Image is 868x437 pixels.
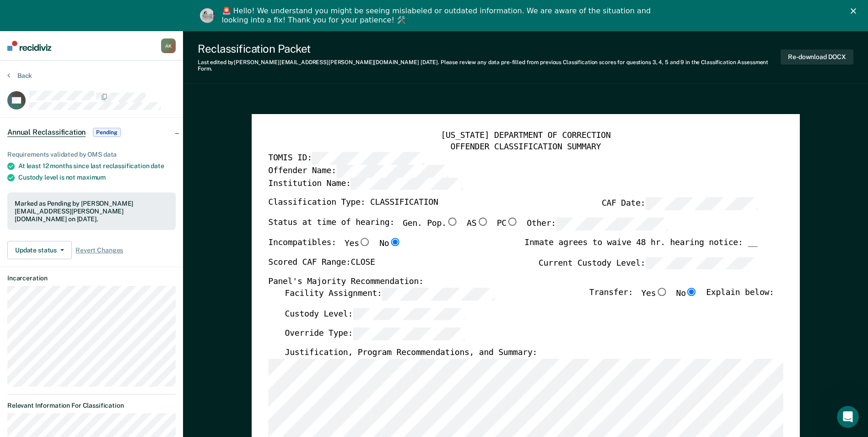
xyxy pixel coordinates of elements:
[198,42,781,55] div: Reclassification Packet
[476,218,488,226] input: AS
[268,177,463,190] label: Institution Name:
[200,8,215,23] img: Profile image for Kim
[781,49,853,65] button: Re-download DOCX
[268,218,668,238] div: Status at time of hearing:
[645,197,757,210] input: CAF Date:
[851,8,860,14] div: Close
[285,307,465,320] label: Custody Level:
[268,197,438,210] label: Classification Type: CLASSIFICATION
[18,174,176,181] div: Custody level is not
[268,277,757,288] div: Panel's Majority Recommendation:
[268,165,448,178] label: Offender Name:
[382,287,494,300] input: Facility Assignment:
[268,237,401,257] div: Incompatibles:
[524,237,757,257] div: Inmate agrees to waive 48 hr. hearing notice: __
[18,162,176,170] div: At least 12 months since last reclassification
[285,348,537,359] label: Justification, Program Recommendations, and Summary:
[268,152,424,165] label: TOMIS ID:
[15,200,168,223] div: Marked as Pending by [PERSON_NAME][EMAIL_ADDRESS][PERSON_NAME][DOMAIN_NAME] on [DATE].
[345,237,371,249] label: Yes
[222,6,654,25] div: 🚨 Hello! We understand you might be seeing mislabeled or outdated information. We are aware of th...
[312,152,424,165] input: TOMIS ID:
[77,174,106,181] span: maximum
[421,59,438,66] span: [DATE]
[389,237,401,246] input: No
[268,257,375,269] label: Scored CAF Range: CLOSE
[507,218,518,226] input: PC
[686,287,698,295] input: No
[151,162,164,169] span: date
[161,38,176,53] button: AK
[336,165,448,178] input: Offender Name:
[285,328,465,340] label: Override Type:
[7,41,51,51] img: Recidiviz
[7,402,176,410] dt: Relevant Information For Classification
[556,218,668,230] input: Other:
[353,328,465,340] input: Override Type:
[75,246,123,254] span: Revert Changes
[602,197,757,210] label: CAF Date:
[268,131,783,142] div: [US_STATE] DEPARTMENT OF CORRECTION
[539,257,757,269] label: Current Custody Level:
[93,128,120,137] span: Pending
[359,237,371,246] input: Yes
[656,287,668,295] input: Yes
[589,287,774,307] div: Transfer: Explain below:
[446,218,458,226] input: Gen. Pop.
[7,128,86,137] span: Annual Reclassification
[641,287,668,300] label: Yes
[676,287,697,300] label: No
[7,151,176,158] div: Requirements validated by OMS data
[403,218,458,230] label: Gen. Pop.
[268,141,783,152] div: OFFENDER CLASSIFICATION SUMMARY
[350,177,463,190] input: Institution Name:
[7,241,72,259] button: Update status
[353,307,465,320] input: Custody Level:
[198,59,781,72] div: Last edited by [PERSON_NAME][EMAIL_ADDRESS][PERSON_NAME][DOMAIN_NAME] . Please review any data pr...
[837,406,859,428] iframe: Intercom live chat
[645,257,757,269] input: Current Custody Level:
[7,71,32,80] button: Back
[7,274,176,282] dt: Incarceration
[467,218,488,230] label: AS
[527,218,668,230] label: Other:
[161,38,176,53] div: A K
[496,218,518,230] label: PC
[285,287,494,300] label: Facility Assignment:
[379,237,401,249] label: No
